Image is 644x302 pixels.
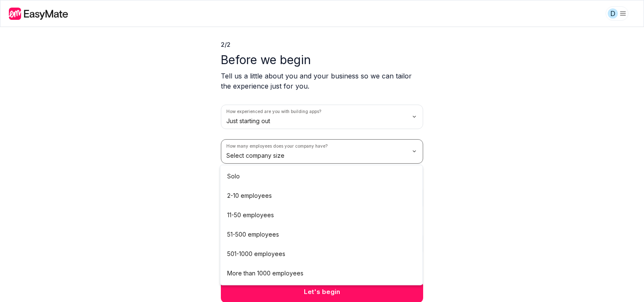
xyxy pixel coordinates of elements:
[227,249,285,259] p: 501-1000 employees
[227,172,240,181] p: Solo
[227,269,303,278] p: More than 1000 employees
[227,210,274,220] p: 11-50 employees
[227,191,272,200] p: 2-10 employees
[227,230,279,239] p: 51-500 employees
